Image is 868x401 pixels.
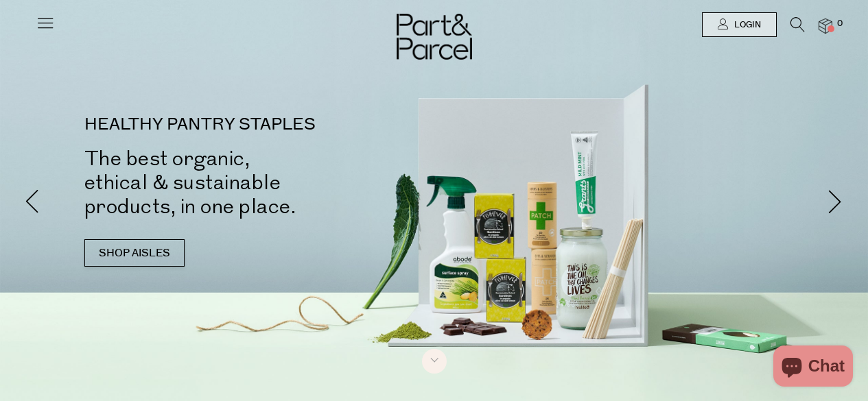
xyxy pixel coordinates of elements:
a: Login [702,12,777,37]
a: 0 [819,19,832,33]
h2: The best organic, ethical & sustainable products, in one place. [84,147,455,219]
span: 0 [834,18,846,30]
img: Part&Parcel [397,14,472,60]
inbox-online-store-chat: Shopify online store chat [769,345,857,390]
p: HEALTHY PANTRY STAPLES [84,117,455,133]
a: SHOP AISLES [84,239,185,267]
span: Login [731,19,761,31]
